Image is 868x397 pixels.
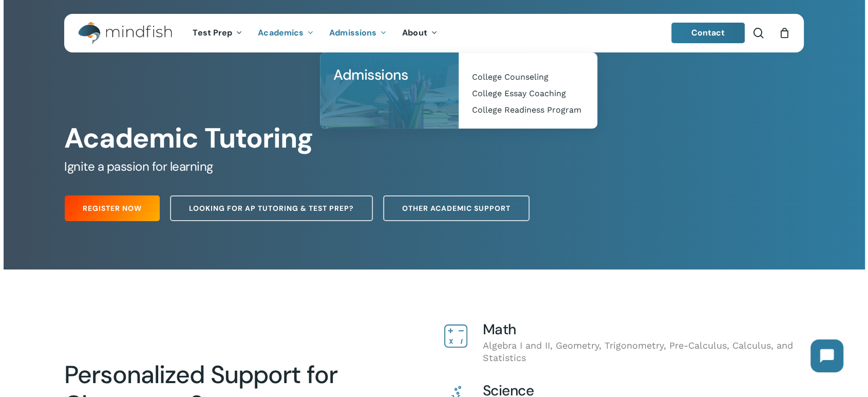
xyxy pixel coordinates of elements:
nav: Main Menu [185,14,445,52]
span: Admissions [333,65,408,84]
a: Admissions [330,63,448,87]
a: Test Prep [185,29,250,38]
a: Looking for AP Tutoring & Test Prep? [170,195,373,221]
div: Algebra I and II, Geometry, Trigonometry, Pre-Calculus, Calculus, and Statistics [483,322,822,364]
a: About [394,29,445,38]
span: Contact [691,27,725,38]
span: About [402,27,427,38]
span: Test Prep [193,27,232,38]
a: Contact [671,23,745,43]
iframe: Chatbot [800,329,854,383]
span: Looking for AP Tutoring & Test Prep? [189,203,354,213]
span: Admissions [329,27,376,38]
header: Main Menu [64,14,804,52]
a: Register Now [65,195,160,221]
a: Other Academic Support [383,195,530,221]
a: Cart [779,27,790,39]
span: Register Now [83,203,142,213]
span: Other Academic Support [402,203,511,213]
h5: Ignite a passion for learning [64,158,803,175]
span: Academics [258,27,304,38]
a: Admissions [322,29,394,38]
a: Academics [250,29,322,38]
h1: Academic Tutoring [64,122,803,155]
h4: Math [483,322,822,337]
